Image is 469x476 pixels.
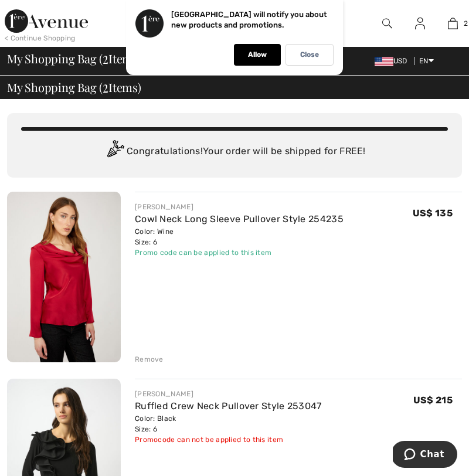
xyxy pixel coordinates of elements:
[415,16,425,30] img: My Info
[448,16,458,30] img: My Bag
[248,50,267,59] p: Allow
[393,441,457,470] iframe: Opens a widget where you can chat to one of our agents
[103,79,108,94] span: 2
[103,50,108,65] span: 2
[135,400,322,412] a: Ruffled Crew Neck Pullover Style 253047
[413,395,453,406] span: US$ 215
[135,413,322,434] div: Color: Black Size: 6
[21,140,448,164] div: Congratulations! Your order will be shipped for FREE!
[135,202,344,212] div: [PERSON_NAME]
[382,16,392,30] img: search the website
[135,354,164,365] div: Remove
[5,9,88,33] img: 1ère Avenue
[171,10,327,29] p: [GEOGRAPHIC_DATA] will notify you about new products and promotions.
[7,192,121,362] img: Cowl Neck Long Sleeve Pullover Style 254235
[437,16,468,30] a: 2
[135,389,322,399] div: [PERSON_NAME]
[464,18,468,29] span: 2
[419,57,434,65] span: EN
[406,16,434,31] a: Sign In
[135,213,344,225] a: Cowl Neck Long Sleeve Pullover Style 254235
[375,57,412,65] span: USD
[135,226,344,247] div: Color: Wine Size: 6
[135,434,322,445] div: Promocode can not be applied to this item
[413,208,453,219] span: US$ 135
[5,33,76,43] div: < Continue Shopping
[135,247,344,258] div: Promo code can be applied to this item
[7,81,141,93] span: My Shopping Bag ( Items)
[375,57,393,66] img: US Dollar
[7,53,141,64] span: My Shopping Bag ( Items)
[300,50,319,59] p: Close
[103,140,127,164] img: Congratulation2.svg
